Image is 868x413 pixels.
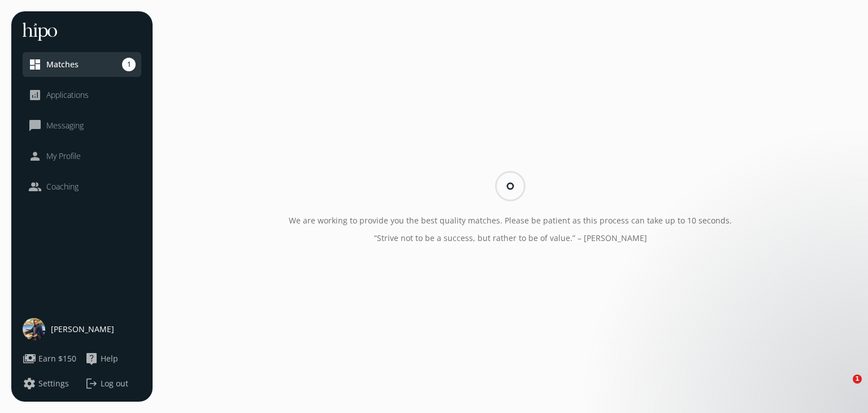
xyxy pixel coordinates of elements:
span: analytics [28,88,42,102]
a: peopleCoaching [28,180,136,193]
span: dashboard [28,58,42,71]
span: Settings [38,378,69,389]
span: Help [101,353,118,364]
span: person [28,149,42,163]
a: analyticsApplications [28,88,136,102]
span: Matches [46,59,79,70]
span: logout [85,377,98,390]
span: Earn $150 [38,353,76,364]
span: chat_bubble_outline [28,119,42,132]
span: people [28,180,42,193]
span: 1 [122,58,136,71]
button: logoutLog out [85,377,141,390]
a: chat_bubble_outlineMessaging [28,119,136,132]
p: We are working to provide you the best quality matches. Please be patient as this process can tak... [289,214,732,226]
span: live_help [85,352,98,365]
span: My Profile [46,150,81,162]
img: hh-logo-white [23,23,57,41]
img: svg%3e [493,169,527,203]
iframe: Intercom live chat [830,375,857,402]
span: Messaging [46,120,84,131]
a: dashboardMatches1 [28,58,136,71]
button: paymentsEarn $150 [23,352,76,365]
span: 1 [853,375,862,384]
a: personMy Profile [28,149,136,163]
a: settingsSettings [23,377,79,390]
img: user-photo [23,318,45,341]
a: paymentsEarn $150 [23,352,79,365]
a: live_helpHelp [85,352,141,365]
p: “Strive not to be a success, but rather to be of value.” – [PERSON_NAME] [374,232,647,244]
span: payments [23,352,36,365]
span: Coaching [46,181,79,192]
span: Applications [46,89,89,101]
button: settingsSettings [23,377,69,390]
span: Log out [101,378,128,389]
span: [PERSON_NAME] [51,324,114,335]
iframe: Intercom notifications message [642,298,868,382]
button: live_helpHelp [85,352,118,365]
span: settings [23,377,36,390]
